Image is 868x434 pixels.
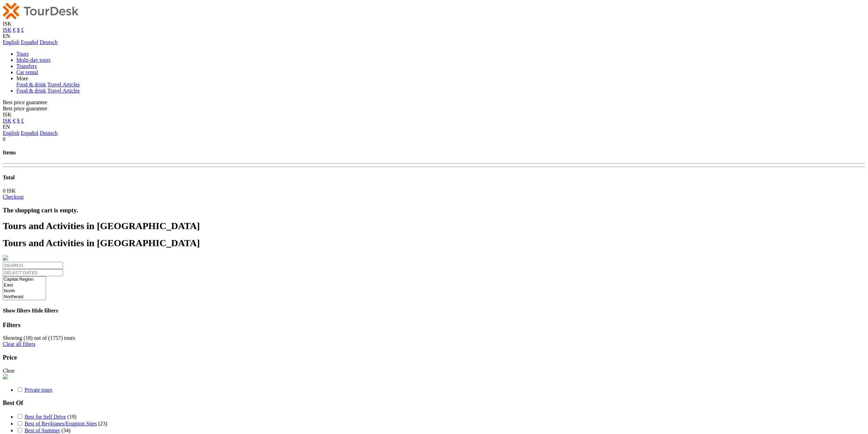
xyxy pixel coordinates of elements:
[3,3,78,19] img: 120-15d4194f-c635-41b9-a512-a3cb382bfb57_logo_small.png
[16,57,50,63] a: Multi-day tours
[3,374,8,379] img: PurchaseViaTourDesk.png
[40,130,57,136] a: Deutsch
[98,421,107,426] span: (23)
[3,341,35,347] a: Clear all filters
[3,294,46,300] option: Northeast
[3,27,12,33] a: ISK
[3,269,63,276] input: SELECT DATES
[3,21,12,27] span: ISK
[3,277,46,282] option: Capital Region
[21,39,39,45] a: Español
[25,414,66,420] a: Best for Self Drive
[3,262,63,269] input: SEARCH
[16,75,28,81] a: More
[3,308,865,314] h4: Show filters Hide filters
[3,174,865,181] h4: Total
[67,414,76,420] span: (19)
[3,136,5,142] span: 0
[3,282,46,288] option: East
[25,428,60,433] a: Best of Summer
[21,27,24,33] a: £
[3,321,20,328] strong: Filters
[3,354,865,361] h3: Price
[3,255,8,261] img: PurchaseViaTourDesk.png
[50,335,61,341] label: 1757
[13,27,16,33] a: €
[3,238,865,249] h1: Tours and Activities in [GEOGRAPHIC_DATA]
[3,130,19,136] a: English
[3,194,24,200] a: Checkout
[3,106,47,111] span: Best price guarantee
[47,82,80,87] a: Travel Articles
[3,308,30,313] span: Show filters
[16,63,37,69] a: Transfers
[3,399,865,407] h3: Best Of
[3,368,865,374] div: Clear
[3,39,19,45] a: English
[3,112,12,117] span: ISK
[21,130,39,136] a: Español
[3,335,865,341] div: Showing ( ) out of ( ) tours
[25,387,52,393] a: Private tours
[16,69,38,75] a: Car rental
[17,118,20,124] a: $
[25,421,97,426] a: Best of Reykjanes/Eruption Sites
[16,88,46,94] a: Food & drink
[3,188,865,194] div: 0 ISK
[16,51,29,57] a: Tours
[3,221,865,232] h1: Tours and Activities in [GEOGRAPHIC_DATA]
[3,124,865,136] div: EN
[3,288,46,294] option: North
[3,33,865,45] div: EN
[40,39,57,45] a: Deutsch
[61,428,71,433] span: (34)
[13,118,16,124] a: €
[25,335,31,341] label: 18
[3,207,865,214] h3: The shopping cart is empty.
[3,118,12,124] a: ISK
[47,88,80,94] a: Travel Articles
[3,99,47,105] span: Best price guarantee
[17,27,20,33] a: $
[32,308,58,313] span: Hide filters
[21,118,24,124] a: £
[3,150,865,156] h4: Items
[3,276,46,300] select: REGION / STARTS FROM
[16,82,46,87] a: Food & drink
